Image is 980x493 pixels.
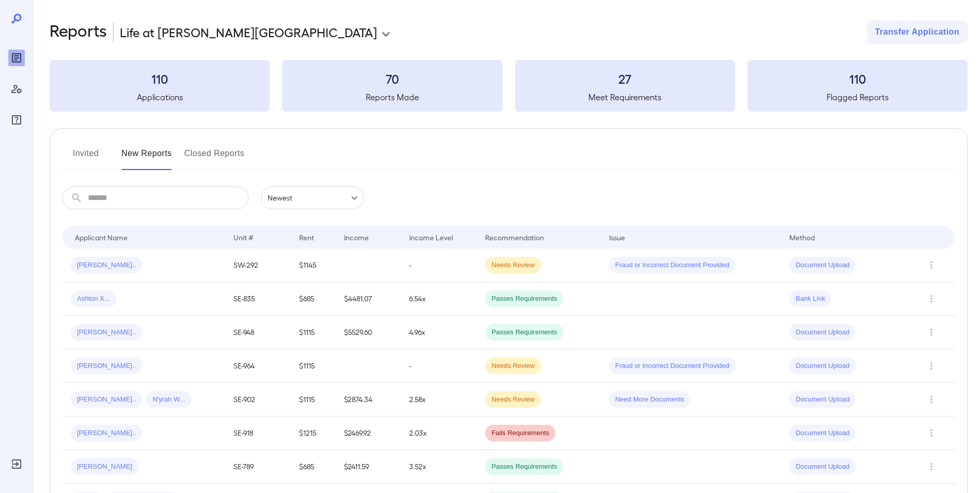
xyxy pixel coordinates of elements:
[261,187,364,209] div: Newest
[291,282,336,316] td: $685
[336,450,401,484] td: $2411.59
[609,361,736,371] span: Fraud or Incorrect Document Provided
[609,231,626,243] div: Issue
[336,316,401,349] td: $5529.60
[923,324,940,341] button: Row Actions
[923,458,940,475] button: Row Actions
[485,328,563,337] span: Passes Requirements
[923,391,940,408] button: Row Actions
[401,417,477,450] td: 2.03x
[50,70,270,87] h3: 110
[299,231,316,243] div: Rent
[8,456,25,472] div: Log Out
[282,70,502,87] h3: 70
[336,417,401,450] td: $2469.92
[8,112,25,128] div: FAQ
[225,316,290,349] td: SE-948
[401,316,477,349] td: 4.96x
[789,231,815,243] div: Method
[789,294,831,304] span: Bank Link
[71,428,142,438] span: [PERSON_NAME]..
[291,349,336,383] td: $1115
[748,70,968,87] h3: 110
[225,282,290,316] td: SE-835
[291,383,336,417] td: $1115
[789,428,855,438] span: Document Upload
[867,21,968,43] button: Transfer Application
[401,383,477,417] td: 2.58x
[923,257,940,273] button: Row Actions
[923,425,940,441] button: Row Actions
[609,260,736,270] span: Fraud or Incorrect Document Provided
[63,145,109,170] button: Invited
[515,70,735,87] h3: 27
[789,328,855,337] span: Document Upload
[291,316,336,349] td: $1115
[225,249,290,282] td: SW-292
[225,450,290,484] td: SE-789
[789,395,855,405] span: Document Upload
[923,290,940,307] button: Row Actions
[71,294,116,304] span: Ashton X...
[71,260,142,270] span: [PERSON_NAME]..
[282,91,502,103] h5: Reports Made
[485,428,555,438] span: Fails Requirements
[748,91,968,103] h5: Flagged Reports
[71,462,138,472] span: [PERSON_NAME]
[225,383,290,417] td: SE-902
[409,231,453,243] div: Income Level
[291,450,336,484] td: $685
[225,349,290,383] td: SE-964
[225,417,290,450] td: SE-918
[184,145,245,170] button: Closed Reports
[71,361,142,371] span: [PERSON_NAME]..
[50,21,107,43] h2: Reports
[401,282,477,316] td: 6.54x
[336,282,401,316] td: $4481.07
[344,231,369,243] div: Income
[291,417,336,450] td: $1215
[8,81,25,97] div: Manage Users
[515,91,735,103] h5: Meet Requirements
[485,462,563,472] span: Passes Requirements
[71,328,142,337] span: [PERSON_NAME]..
[8,50,25,66] div: Reports
[120,24,377,40] p: Life at [PERSON_NAME][GEOGRAPHIC_DATA]
[485,294,563,304] span: Passes Requirements
[121,145,172,170] button: New Reports
[291,249,336,282] td: $1145
[146,395,191,405] span: N'yrah W...
[336,383,401,417] td: $2874.34
[401,349,477,383] td: -
[923,358,940,374] button: Row Actions
[789,260,855,270] span: Document Upload
[789,361,855,371] span: Document Upload
[71,395,142,405] span: [PERSON_NAME]..
[485,361,541,371] span: Needs Review
[401,450,477,484] td: 3.52x
[50,91,270,103] h5: Applications
[485,260,541,270] span: Needs Review
[401,249,477,282] td: -
[485,395,541,405] span: Needs Review
[609,395,691,405] span: Need More Documents
[485,231,544,243] div: Recommendation
[234,231,253,243] div: Unit #
[789,462,855,472] span: Document Upload
[75,231,128,243] div: Applicant Name
[50,60,968,112] summary: 110Applications70Reports Made27Meet Requirements110Flagged Reports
